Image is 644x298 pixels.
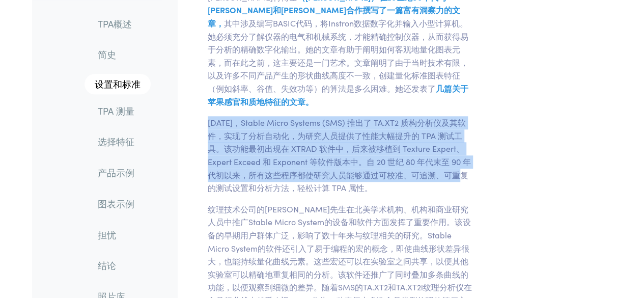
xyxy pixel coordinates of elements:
[90,223,151,247] a: 担忧
[90,99,151,123] a: TPA 测量
[90,192,151,215] a: 图表示例
[85,74,151,94] a: 设置和标准
[95,77,141,90] font: 设置和标准
[90,254,151,278] a: 结论
[98,17,132,30] font: TPA概述
[98,259,116,272] font: 结论
[90,12,151,36] a: TPA概述
[90,130,151,154] a: 选择特征
[208,117,471,193] font: [DATE]，Stable Micro Systems (SMS) 推出了 TA.XT2 质构分析仪及其软件，实现了分析自动化，为研究人员提供了性能大幅提升的 TPA 测试工具。该功能最初出现在...
[90,43,151,67] a: 简史
[98,136,134,148] font: 选择特征
[98,228,116,241] font: 担忧
[208,83,468,107] font: 几篇关于苹果感官和质地特征的文章。
[90,161,151,185] a: 产品示例
[98,197,134,210] font: 图表示例
[208,17,468,94] font: 其中涉及编写BASIC代码，将Instron数据数字化并输入小型计算机。她必须充分了解仪器的电气和机械系统，才能精确控制仪器，从而获得易于分析的精确数字化输出。她的文章有助于阐明如何客观地量化图...
[98,167,134,179] font: 产品示例
[98,48,116,61] font: 简史
[98,104,134,117] font: TPA 测量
